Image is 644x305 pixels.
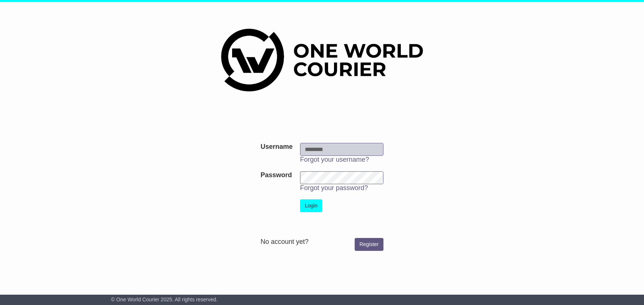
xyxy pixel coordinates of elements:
label: Password [261,171,292,179]
a: Forgot your password? [300,184,368,192]
div: No account yet? [261,238,383,246]
a: Register [355,238,383,251]
button: Login [300,199,322,212]
label: Username [261,143,293,151]
img: One World [221,29,423,91]
span: © One World Courier 2025. All rights reserved. [111,297,218,302]
a: Forgot your username? [300,156,369,163]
